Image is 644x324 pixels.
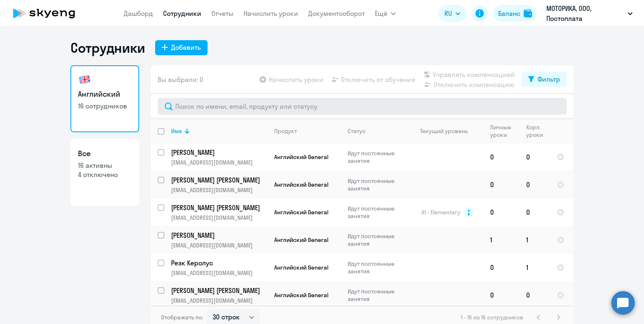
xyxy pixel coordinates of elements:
td: 0 [483,281,519,309]
div: Статус [348,127,366,135]
td: 1 [483,226,519,254]
p: [EMAIL_ADDRESS][DOMAIN_NAME] [171,242,267,249]
p: [EMAIL_ADDRESS][DOMAIN_NAME] [171,159,267,166]
div: Имя [171,127,182,135]
div: Личные уроки [490,123,514,139]
p: Идут постоянные занятия [348,232,405,247]
button: Ещё [375,5,396,22]
h1: Сотрудники [70,39,145,56]
div: Личные уроки [490,123,519,139]
p: [PERSON_NAME] [171,231,266,240]
button: Добавить [155,40,208,55]
span: Английский General [274,291,328,299]
a: [PERSON_NAME] [171,231,267,240]
div: Баланс [498,8,520,18]
div: Продукт [274,127,340,135]
td: 0 [483,254,519,281]
p: Идут постоянные занятия [348,205,405,220]
td: 0 [519,171,550,198]
div: Текущий уровень [420,127,468,135]
a: Английский16 сотрудников [70,65,139,132]
p: [EMAIL_ADDRESS][DOMAIN_NAME] [171,269,267,277]
div: Фильтр [538,74,560,84]
p: [EMAIL_ADDRESS][DOMAIN_NAME] [171,297,267,304]
span: Английский General [274,181,328,188]
div: Текущий уровень [412,127,483,135]
a: Все16 активны4 отключено [70,139,139,206]
a: Отчеты [211,9,234,18]
td: 0 [483,143,519,171]
a: [PERSON_NAME] [PERSON_NAME] [171,286,267,295]
p: 4 отключено [78,170,132,179]
td: 0 [519,198,550,226]
input: Поиск по имени, email, продукту или статусу [158,98,567,115]
span: Отображать по: [161,314,203,321]
a: Документооборот [308,9,365,18]
span: Английский General [274,153,328,161]
p: Идут постоянные занятия [348,260,405,275]
a: Начислить уроки [244,9,298,18]
h3: Английский [78,89,132,100]
span: Вы выбрали: 0 [158,75,203,85]
div: Корп. уроки [526,123,544,139]
div: Продукт [274,127,297,135]
a: [PERSON_NAME] [PERSON_NAME] [171,203,267,212]
img: english [78,73,91,86]
p: Резк Керолус [171,258,266,267]
a: Дашборд [124,9,153,18]
span: Английский General [274,208,328,216]
div: Корп. уроки [526,123,550,139]
p: [PERSON_NAME] [PERSON_NAME] [171,203,266,212]
td: 1 [519,226,550,254]
p: [PERSON_NAME] [PERSON_NAME] [171,286,266,295]
button: Фильтр [522,72,567,87]
button: МОТОРИКА, ООО, Постоплата [542,3,637,23]
div: Имя [171,127,267,135]
a: Сотрудники [163,9,201,18]
a: Резк Керолус [171,258,267,267]
td: 0 [483,171,519,198]
span: RU [444,8,452,18]
div: Статус [348,127,405,135]
p: МОТОРИКА, ООО, Постоплата [546,3,624,23]
span: 1 - 16 из 16 сотрудников [461,314,523,321]
h3: Все [78,148,132,159]
button: RU [439,5,466,22]
a: [PERSON_NAME] [171,148,267,157]
p: [EMAIL_ADDRESS][DOMAIN_NAME] [171,186,267,194]
p: [PERSON_NAME] [171,148,266,157]
span: Английский General [274,236,328,244]
div: Добавить [171,42,201,52]
span: Английский General [274,264,328,271]
td: 0 [519,143,550,171]
p: Идут постоянные занятия [348,177,405,192]
p: Идут постоянные занятия [348,149,405,165]
p: [PERSON_NAME] [PERSON_NAME] [171,175,266,185]
td: 0 [483,198,519,226]
p: [EMAIL_ADDRESS][DOMAIN_NAME] [171,214,267,221]
span: Ещё [375,8,387,18]
button: Балансbalance [493,5,537,22]
p: 16 сотрудников [78,101,132,111]
p: Идут постоянные занятия [348,288,405,303]
p: 16 активны [78,161,132,170]
a: [PERSON_NAME] [PERSON_NAME] [171,175,267,185]
td: 1 [519,254,550,281]
td: 0 [519,281,550,309]
span: A1 - Elementary [421,208,460,216]
img: balance [524,9,532,18]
